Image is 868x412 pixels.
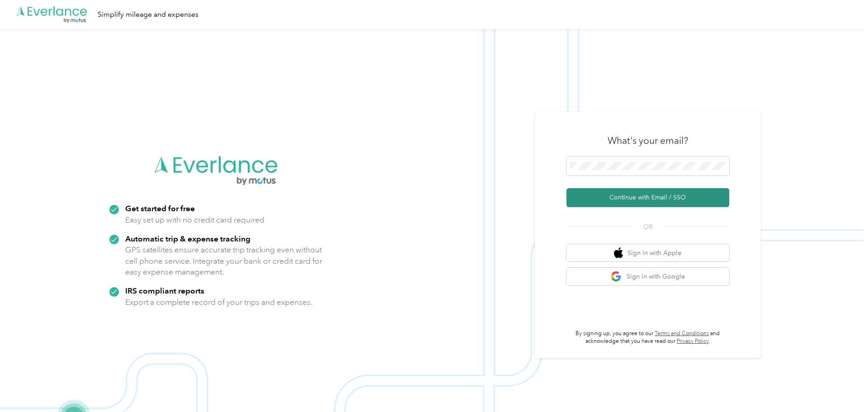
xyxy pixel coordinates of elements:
[611,271,622,282] img: google logo
[125,244,323,278] p: GPS satellites ensure accurate trip tracking even without cell phone service. Integrate your bank...
[566,188,729,207] button: Continue with Email / SSO
[125,234,250,243] strong: Automatic trip & expense tracking
[566,268,729,285] button: google logoSign in with Google
[566,244,729,262] button: apple logoSign in with Apple
[655,330,709,337] a: Terms and Conditions
[632,222,664,232] span: OR
[125,204,195,213] strong: Get started for free
[677,338,709,345] a: Privacy Policy
[98,9,198,20] div: Simplify mileage and expenses
[125,297,312,308] p: Export a complete record of your trips and expenses.
[614,247,623,259] img: apple logo
[566,330,729,346] p: By signing up, you agree to our and acknowledge that you have read our .
[608,134,688,147] h3: What's your email?
[125,214,264,226] p: Easy set up with no credit card required
[125,286,204,295] strong: IRS compliant reports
